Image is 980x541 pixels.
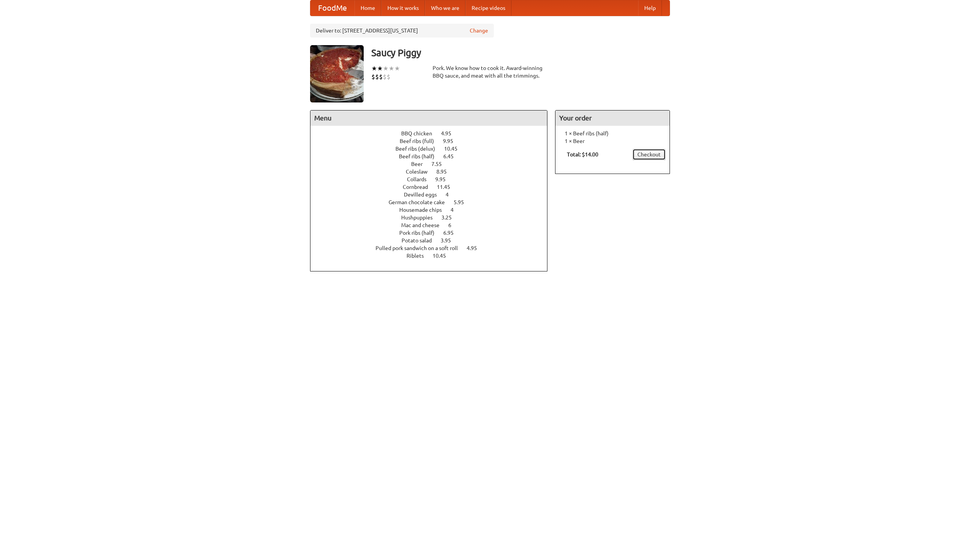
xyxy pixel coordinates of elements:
li: ★ [377,64,383,73]
span: Riblets [407,253,431,259]
span: Beer [411,161,430,167]
b: Total: $14.00 [567,151,598,158]
a: Help [638,0,662,16]
a: Housemade chips 4 [399,207,468,213]
a: How it works [381,0,425,16]
span: German chocolate cake [389,199,452,205]
li: 1 × Beer [559,137,666,145]
span: 4.95 [441,130,459,136]
a: Who we are [425,0,465,16]
li: 1 × Beef ribs (half) [559,130,666,137]
span: 4 [446,192,456,198]
span: 9.95 [443,138,461,144]
div: Pork. We know how to cook it. Award-winning BBQ sauce, and meat with all the trimmings. [433,64,547,80]
a: Beer 7.55 [411,161,456,167]
a: Beef ribs (full) 9.95 [400,138,467,144]
a: Riblets 10.45 [407,253,460,259]
a: Coleslaw 8.95 [406,169,461,175]
a: Hushpuppies 3.25 [401,214,466,221]
span: 4 [451,207,461,213]
h3: Saucy Piggy [371,45,670,60]
span: 3.25 [441,214,459,221]
a: Beef ribs (half) 6.45 [399,153,468,159]
li: ★ [394,64,400,73]
span: Cornbread [403,184,436,190]
li: ★ [383,64,389,73]
span: 10.45 [433,253,454,259]
span: 10.45 [444,146,465,152]
span: BBQ chicken [401,130,440,136]
span: 11.45 [437,184,458,190]
span: Hushpuppies [401,214,440,221]
a: Home [354,0,381,16]
a: Potato salad 3.95 [402,237,465,244]
a: Devilled eggs 4 [404,192,463,198]
span: 6.95 [443,230,461,236]
span: Potato salad [402,237,439,244]
span: 6.45 [443,153,461,159]
a: Pulled pork sandwich on a soft roll 4.95 [376,245,491,251]
li: $ [387,73,390,81]
img: angular.jpg [310,45,364,102]
span: 6 [448,222,459,228]
span: 9.95 [435,176,453,182]
div: Deliver to: [STREET_ADDRESS][US_STATE] [310,24,494,37]
span: 4.95 [467,245,485,251]
span: Mac and cheese [401,222,447,228]
li: $ [375,73,379,81]
a: Checkout [632,149,666,160]
span: Coleslaw [406,169,435,175]
span: Beef ribs (half) [399,153,442,159]
h4: Your order [555,110,670,126]
span: Housemade chips [399,207,449,213]
a: German chocolate cake 5.95 [389,199,478,205]
li: $ [371,73,375,81]
span: Beef ribs (full) [400,138,442,144]
span: Devilled eggs [404,192,444,198]
li: $ [379,73,383,81]
span: Pork ribs (half) [399,230,442,236]
li: $ [383,73,387,81]
a: Pork ribs (half) 6.95 [399,230,468,236]
li: ★ [389,64,394,73]
a: Cornbread 11.45 [403,184,464,190]
span: 7.55 [431,161,449,167]
a: Beef ribs (delux) 10.45 [395,146,472,152]
span: 8.95 [436,169,454,175]
span: Pulled pork sandwich on a soft roll [376,245,465,251]
a: Change [470,27,488,34]
a: Mac and cheese 6 [401,222,465,228]
a: Recipe videos [465,0,511,16]
a: FoodMe [310,0,354,16]
span: Beef ribs (delux) [395,146,443,152]
span: 3.95 [441,237,459,244]
a: BBQ chicken 4.95 [401,130,465,136]
a: Collards 9.95 [407,176,460,182]
span: Collards [407,176,434,182]
span: 5.95 [454,199,472,205]
li: ★ [371,64,377,73]
h4: Menu [310,110,547,126]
